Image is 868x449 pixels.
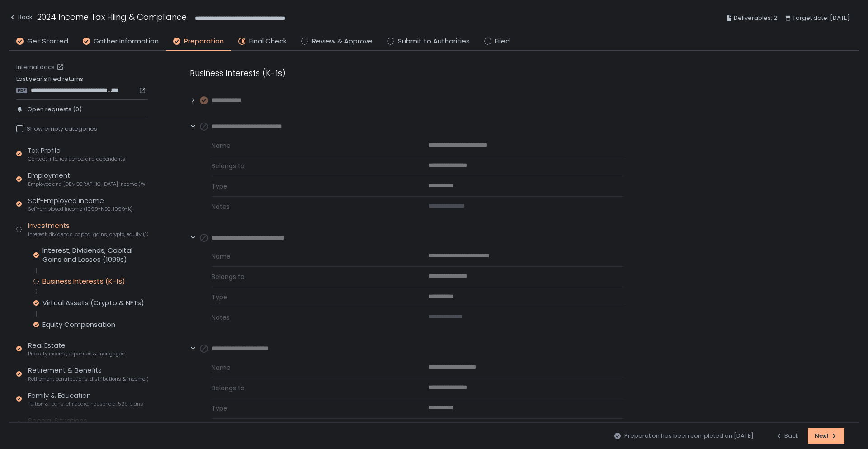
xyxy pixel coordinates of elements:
span: Final Check [249,36,287,47]
span: Tuition & loans, childcare, household, 529 plans [28,401,143,407]
div: Business Interests (K-1s) [42,277,125,286]
div: Self-Employed Income [28,196,133,213]
span: Preparation has been completed on [DATE] [624,432,754,440]
span: Type [212,293,407,302]
span: Review & Approve [312,36,373,47]
span: Property income, expenses & mortgages [28,350,125,357]
span: Notes [212,202,407,211]
h1: 2024 Income Tax Filing & Compliance [37,11,187,23]
div: Tax Profile [28,146,125,163]
div: Virtual Assets (Crypto & NFTs) [42,298,144,307]
span: Retirement contributions, distributions & income (1099-R, 5498) [28,376,148,383]
span: Target date: [DATE] [793,13,850,24]
div: Last year's filed returns [16,75,148,94]
span: Get Started [27,36,68,47]
span: Type [212,182,407,191]
span: Belongs to [212,272,407,281]
span: Self-employed income (1099-NEC, 1099-K) [28,206,133,213]
a: Internal docs [16,63,66,71]
div: Retirement & Benefits [28,365,148,383]
div: Employment [28,170,148,188]
div: Interest, Dividends, Capital Gains and Losses (1099s) [42,246,148,264]
span: Name [212,252,407,261]
span: Type [212,404,407,413]
span: Contact info, residence, and dependents [28,156,125,162]
div: Next [815,432,838,440]
span: Employee and [DEMOGRAPHIC_DATA] income (W-2s) [28,181,148,188]
span: Open requests (0) [27,105,82,113]
span: Belongs to [212,161,407,170]
button: Next [808,428,844,444]
div: Back [775,432,799,440]
span: Notes [212,313,407,322]
div: Real Estate [28,340,125,358]
span: Submit to Authorities [398,36,470,47]
span: Gather Information [94,36,159,47]
div: Investments [28,221,148,238]
span: Belongs to [212,383,407,392]
span: Filed [495,36,510,47]
div: Business Interests (K-1s) [190,67,624,79]
button: Back [9,11,33,26]
span: Name [212,363,407,372]
div: Equity Compensation [42,320,115,329]
span: Deliverables: 2 [734,13,777,24]
div: Special Situations [28,416,111,433]
span: Interest, dividends, capital gains, crypto, equity (1099s, K-1s) [28,231,148,238]
div: Back [9,12,33,23]
button: Back [775,428,799,444]
div: Family & Education [28,391,143,408]
span: Name [212,141,407,150]
span: Preparation [184,36,224,47]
